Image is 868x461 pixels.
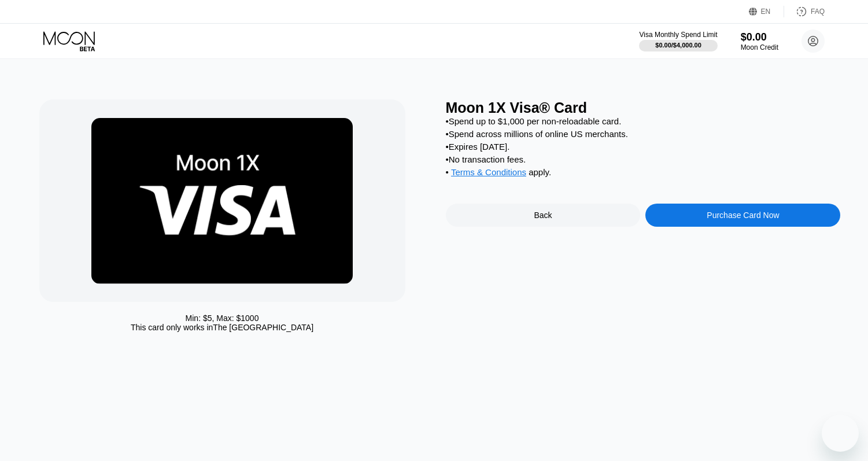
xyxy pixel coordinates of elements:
div: Purchase Card Now [707,211,779,220]
iframe: Button to launch messaging window [822,415,859,452]
div: EN [761,8,771,16]
div: • Expires [DATE]. [446,142,841,152]
div: Back [446,204,641,227]
div: EN [749,6,784,17]
div: $0.00Moon Credit [741,31,778,51]
div: • No transaction fees. [446,154,841,164]
div: Visa Monthly Spend Limit$0.00/$4,000.00 [639,31,717,51]
div: This card only works in The [GEOGRAPHIC_DATA] [131,323,313,332]
div: FAQ [811,8,825,16]
div: Purchase Card Now [645,204,840,227]
div: $0.00 / $4,000.00 [655,42,701,49]
div: • Spend up to $1,000 per non-reloadable card. [446,116,841,126]
div: Back [534,211,552,220]
div: Moon 1X Visa® Card [446,99,841,116]
div: Min: $ 5 , Max: $ 1000 [186,314,259,323]
span: Terms & Conditions [451,167,526,177]
div: Visa Monthly Spend Limit [639,31,717,39]
div: FAQ [784,6,825,17]
div: • apply . [446,167,841,180]
div: Moon Credit [741,43,778,51]
div: • Spend across millions of online US merchants. [446,129,841,139]
div: Terms & Conditions [451,167,526,180]
div: $0.00 [741,31,778,43]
